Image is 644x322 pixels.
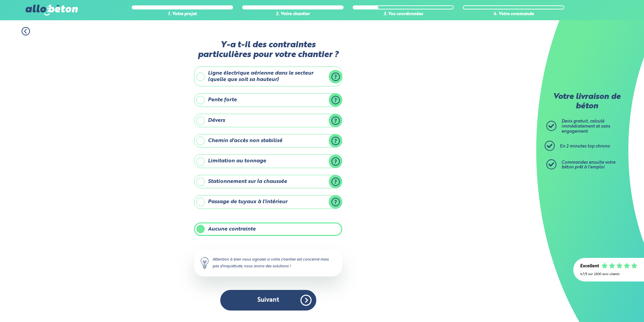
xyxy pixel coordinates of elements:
[561,119,610,133] span: Devis gratuit, calculé immédiatement et sans engagement
[560,144,610,149] span: En 2 minutes top chrono
[132,12,233,17] div: 1. Votre projet
[580,272,637,276] div: 4.7/5 sur 2300 avis clients
[194,93,342,107] label: Pente forte
[194,249,342,276] div: Attention à bien nous signaler si votre chantier est concerné mais pas d'inquiétude, nous avons d...
[580,264,599,269] div: Excellent
[353,12,454,17] div: 3. Vos coordonnées
[194,195,342,209] label: Passage de tuyaux à l'intérieur
[194,114,342,127] label: Dévers
[194,134,342,147] label: Chemin d'accès non stabilisé
[463,12,564,17] div: 4. Votre commande
[194,154,342,168] label: Limitation au tonnage
[194,66,342,86] label: Ligne électrique aérienne dans le secteur (quelle que soit sa hauteur)
[194,175,342,188] label: Stationnement sur la chaussée
[26,5,77,16] img: allobéton
[220,290,316,311] button: Suivant
[584,296,637,315] iframe: Help widget launcher
[242,12,344,17] div: 2. Votre chantier
[194,40,342,60] label: Y-a t-il des contraintes particulières pour votre chantier ?
[548,92,625,111] p: Votre livraison de béton
[561,160,615,170] span: Commandez ensuite votre béton prêt à l'emploi
[194,222,342,236] label: Aucune contrainte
